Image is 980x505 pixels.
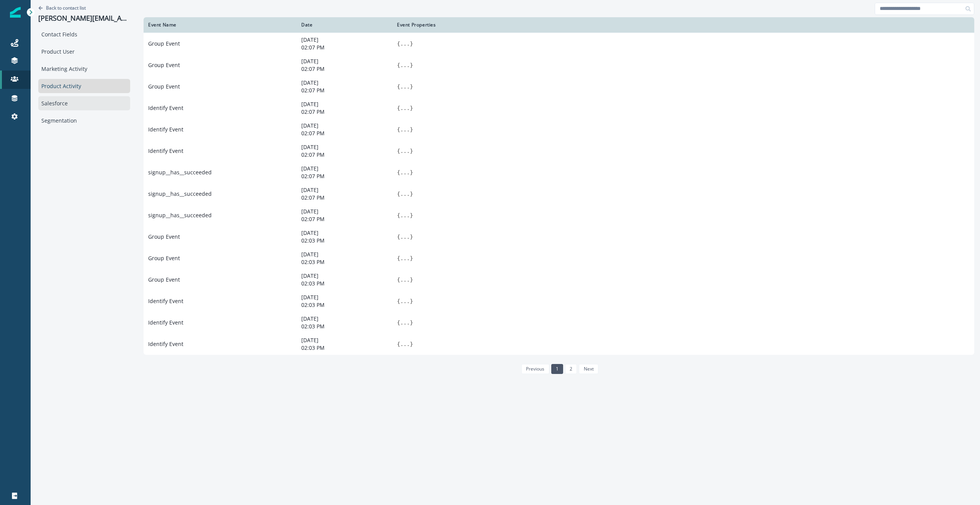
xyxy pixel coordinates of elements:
[397,298,400,304] span: {
[400,319,410,326] button: ...
[301,272,388,280] p: [DATE]
[410,277,413,283] span: }
[301,172,388,180] p: 02:07 PM
[400,212,410,219] button: ...
[410,62,413,68] span: }
[565,364,577,374] a: Page 2
[301,122,388,130] p: [DATE]
[397,22,970,28] div: Event Properties
[410,255,413,261] span: }
[397,234,400,240] span: {
[397,126,400,133] span: {
[397,62,400,68] span: {
[400,190,410,198] button: ...
[301,301,388,309] p: 02:03 PM
[144,162,297,183] td: signup__has__succeeded
[410,84,413,90] span: }
[397,320,400,326] span: {
[301,87,388,94] p: 02:07 PM
[301,57,388,65] p: [DATE]
[400,40,410,48] button: ...
[397,148,400,154] span: {
[38,79,130,93] div: Product Activity
[397,191,400,197] span: {
[400,254,410,262] button: ...
[301,44,388,51] p: 02:07 PM
[397,41,400,47] span: {
[301,293,388,301] p: [DATE]
[10,7,21,18] img: Inflection
[144,54,297,76] td: Group Event
[301,323,388,330] p: 02:03 PM
[144,119,297,140] td: Identify Event
[38,27,130,41] div: Contact Fields
[301,165,388,172] p: [DATE]
[144,97,297,119] td: Identify Event
[301,237,388,244] p: 02:03 PM
[38,14,130,23] p: [PERSON_NAME][EMAIL_ADDRESS][PERSON_NAME][DOMAIN_NAME]
[400,61,410,69] button: ...
[400,126,410,133] button: ...
[144,33,297,54] td: Group Event
[38,44,130,59] div: Product User
[301,151,388,159] p: 02:07 PM
[301,251,388,258] p: [DATE]
[410,341,413,347] span: }
[410,126,413,133] span: }
[301,65,388,73] p: 02:07 PM
[301,280,388,287] p: 02:03 PM
[144,248,297,269] td: Group Event
[301,100,388,108] p: [DATE]
[400,104,410,112] button: ...
[551,364,563,374] a: Page 1 is your current page
[410,191,413,197] span: }
[301,143,388,151] p: [DATE]
[301,315,388,323] p: [DATE]
[410,169,413,175] span: }
[301,336,388,344] p: [DATE]
[400,83,410,90] button: ...
[301,215,388,223] p: 02:07 PM
[400,340,410,348] button: ...
[397,84,400,90] span: {
[38,113,130,128] div: Segmentation
[144,333,297,355] td: Identify Event
[519,364,598,374] ul: Pagination
[397,341,400,347] span: {
[301,186,388,194] p: [DATE]
[410,234,413,240] span: }
[144,269,297,290] td: Group Event
[397,169,400,175] span: {
[410,320,413,326] span: }
[301,194,388,202] p: 02:07 PM
[301,22,388,28] div: Date
[400,169,410,176] button: ...
[301,130,388,137] p: 02:07 PM
[46,5,86,11] p: Back to contact list
[579,364,598,374] a: Next page
[397,255,400,261] span: {
[144,226,297,248] td: Group Event
[397,277,400,283] span: {
[144,205,297,226] td: signup__has__succeeded
[144,290,297,312] td: Identify Event
[301,258,388,266] p: 02:03 PM
[410,105,413,111] span: }
[301,36,388,44] p: [DATE]
[38,96,130,110] div: Salesforce
[38,62,130,76] div: Marketing Activity
[400,147,410,155] button: ...
[410,212,413,218] span: }
[38,5,86,11] button: Go back
[301,208,388,215] p: [DATE]
[400,276,410,284] button: ...
[148,22,292,28] div: Event Name
[144,76,297,97] td: Group Event
[301,344,388,352] p: 02:03 PM
[144,312,297,333] td: Identify Event
[301,79,388,87] p: [DATE]
[397,212,400,218] span: {
[410,148,413,154] span: }
[397,105,400,111] span: {
[410,41,413,47] span: }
